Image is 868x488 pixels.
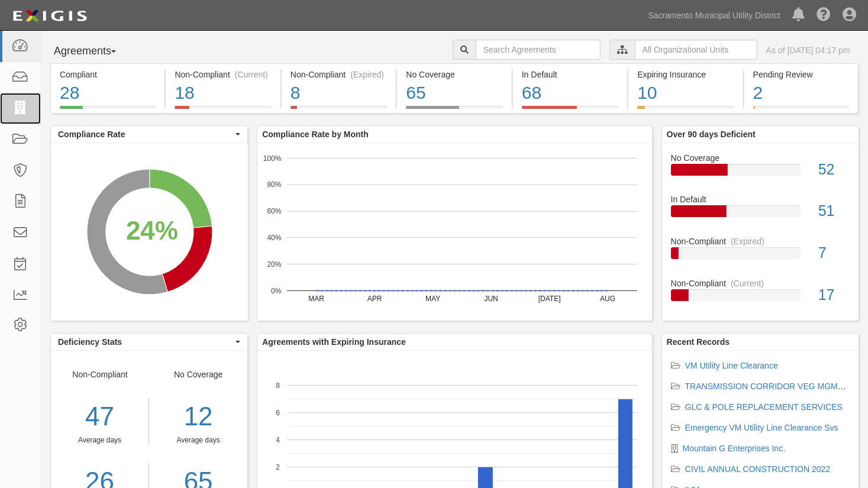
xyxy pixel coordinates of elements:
[367,295,382,303] text: APR
[485,295,498,303] text: JUN
[51,126,247,143] button: Compliance Rate
[51,398,149,435] div: 47
[667,337,730,347] b: Recent Records
[51,143,248,321] svg: A chart.
[662,152,859,164] div: No Coverage
[671,193,850,235] a: In Default51
[51,334,247,350] button: Deficiency Stats
[350,69,384,80] div: (Expired)
[175,80,271,106] div: 18
[671,235,850,277] a: Non-Compliant(Expired)7
[476,40,601,60] input: Search Agreements
[628,106,743,115] a: Expiring Insurance10
[276,435,280,444] text: 4
[685,402,843,412] a: GLC & POLE REPLACEMENT SERVICES
[817,8,831,22] i: Help Center - Complianz
[276,408,280,416] text: 6
[406,80,502,106] div: 65
[744,106,859,115] a: Pending Review2
[263,154,282,162] text: 100%
[50,106,164,115] a: Compliant28
[158,435,238,445] div: Average days
[58,336,233,348] span: Deficiency Stats
[766,44,850,56] div: As of [DATE] 04:17 pm
[406,69,502,80] div: No Coverage
[267,180,282,189] text: 80%
[276,463,280,471] text: 2
[235,69,268,80] div: (Current)
[291,69,387,80] div: Non-Compliant (Expired)
[262,337,406,347] b: Agreements with Expiring Insurance
[309,295,325,303] text: MAR
[671,152,850,194] a: No Coverage52
[271,286,282,295] text: 0%
[257,143,652,321] svg: A chart.
[282,106,396,115] a: Non-Compliant(Expired)8
[522,80,618,106] div: 68
[809,285,859,306] div: 17
[753,80,849,106] div: 2
[51,435,149,445] div: Average days
[538,295,561,303] text: [DATE]
[683,444,786,453] a: Mountain G Enterprises Inc.
[9,5,91,27] img: logo-5460c22ac91f19d4615b14bd174203de0afe785f0fc80cf4dbbc73dc1793850b.png
[425,295,440,303] text: MAY
[126,212,178,250] div: 24%
[166,106,280,115] a: Non-Compliant(Current)18
[60,69,156,80] div: Compliant
[685,361,778,370] a: VM Utility Line Clearance
[267,207,282,215] text: 60%
[685,423,838,432] a: Emergency VM Utility Line Clearance Svs
[637,69,734,80] div: Expiring Insurance
[809,201,859,222] div: 51
[731,277,764,289] div: (Current)
[58,128,233,140] span: Compliance Rate
[635,40,757,60] input: All Organizational Units
[267,234,282,242] text: 40%
[600,295,615,303] text: AUG
[262,130,369,139] b: Compliance Rate by Month
[637,80,734,106] div: 10
[662,235,859,247] div: Non-Compliant
[50,40,139,63] button: Agreements
[513,106,627,115] a: In Default68
[809,159,859,180] div: 52
[267,260,282,269] text: 20%
[667,130,756,139] b: Over 90 days Deficient
[522,69,618,80] div: In Default
[276,381,280,389] text: 8
[671,277,850,311] a: Non-Compliant(Current)17
[662,277,859,289] div: Non-Compliant
[397,106,511,115] a: No Coverage65
[175,69,271,80] div: Non-Compliant (Current)
[291,80,387,106] div: 8
[643,4,786,27] a: Sacramento Municipal Utility District
[753,69,849,80] div: Pending Review
[731,235,764,247] div: (Expired)
[662,193,859,205] div: In Default
[685,464,831,474] a: CIVIL ANNUAL CONSTRUCTION 2022
[60,80,156,106] div: 28
[809,243,859,264] div: 7
[158,398,238,435] div: 12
